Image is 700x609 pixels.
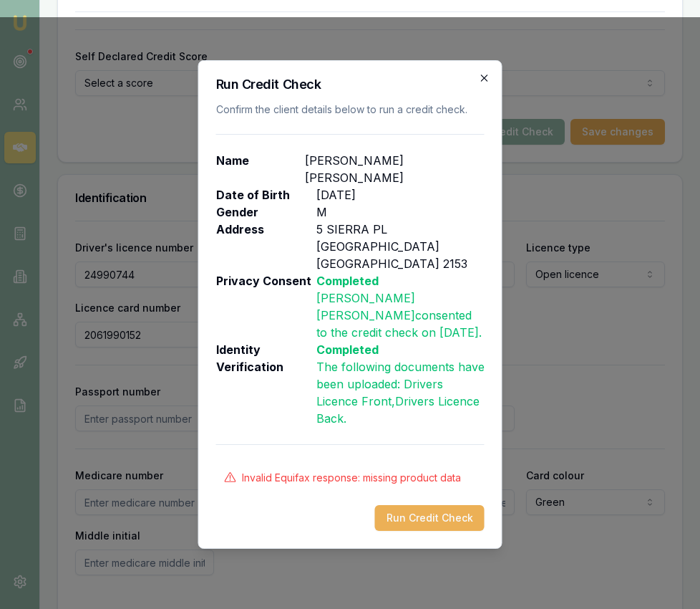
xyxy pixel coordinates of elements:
p: Gender [216,203,316,221]
p: Name [216,152,306,186]
p: Completed [316,341,485,358]
p: Completed [316,272,485,289]
p: The following documents have been uploaded: . [316,358,485,427]
p: 5 SIERRA PL [GEOGRAPHIC_DATA] [GEOGRAPHIC_DATA] 2153 [316,221,485,272]
span: , Drivers Licence Back [316,394,480,426]
p: Date of Birth [216,186,316,203]
p: M [316,203,327,221]
p: [PERSON_NAME] [PERSON_NAME] [305,152,484,186]
p: [PERSON_NAME] [PERSON_NAME] consented to the credit check on [DATE] . [316,289,485,341]
p: Invalid Equifax response: missing product data [242,471,461,485]
h2: Run Credit Check [216,78,485,91]
p: [DATE] [316,186,356,203]
p: Address [216,221,316,272]
button: Run Credit Check [375,505,485,531]
p: Confirm the client details below to run a credit check. [216,102,485,117]
p: Identity Verification [216,341,316,427]
p: Privacy Consent [216,272,316,341]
